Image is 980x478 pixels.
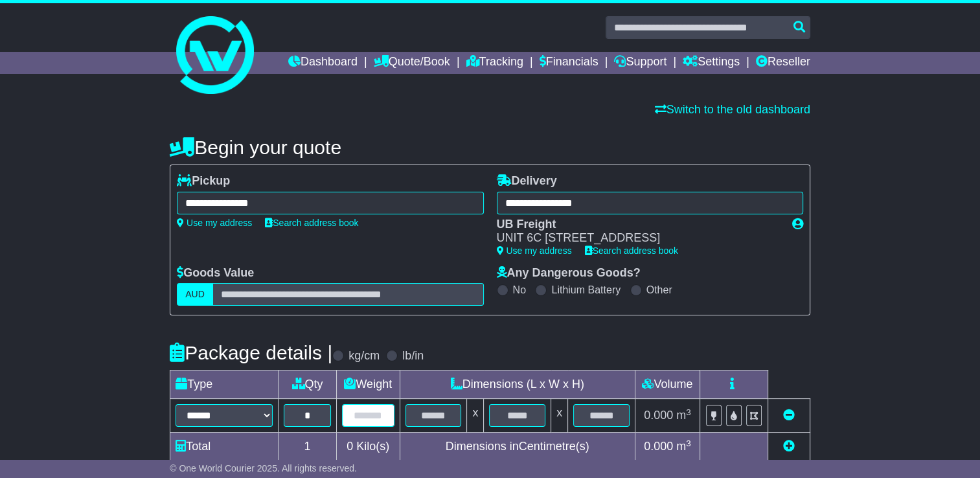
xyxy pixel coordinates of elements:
td: Total [170,433,279,461]
div: UNIT 6C [STREET_ADDRESS] [497,231,779,245]
td: x [551,399,568,433]
div: UB Freight [497,218,779,232]
span: © One World Courier 2025. All rights reserved. [170,463,357,473]
td: Dimensions in Centimetre(s) [400,433,635,461]
a: Financials [540,52,598,74]
label: AUD [177,283,213,306]
label: Goods Value [177,266,254,280]
a: Search address book [265,218,358,228]
label: Pickup [177,174,230,188]
td: Dimensions (L x W x H) [400,370,635,399]
label: Other [646,284,672,296]
label: kg/cm [348,349,380,363]
td: Weight [336,370,400,399]
label: lb/in [402,349,424,363]
sup: 3 [686,438,691,448]
a: Remove this item [783,409,795,422]
label: Any Dangerous Goods? [497,266,641,280]
h4: Package details | [170,342,332,363]
span: m [676,409,691,422]
label: Lithium Battery [551,284,621,296]
a: Support [614,52,667,74]
h4: Begin your quote [170,137,810,158]
a: Reseller [756,52,810,74]
a: Add new item [783,440,795,453]
a: Settings [683,52,740,74]
td: Qty [279,370,337,399]
span: m [676,440,691,453]
td: Volume [635,370,700,399]
span: 0 [347,440,353,453]
td: x [467,399,484,433]
label: Delivery [497,174,557,188]
a: Search address book [585,245,678,256]
span: 0.000 [644,440,673,453]
a: Quote/Book [374,52,450,74]
td: 1 [279,433,337,461]
a: Use my address [497,245,572,256]
td: Kilo(s) [336,433,400,461]
a: Dashboard [288,52,358,74]
sup: 3 [686,407,691,417]
label: No [513,284,526,296]
span: 0.000 [644,409,673,422]
a: Use my address [177,218,252,228]
td: Type [170,370,279,399]
a: Tracking [466,52,523,74]
a: Switch to the old dashboard [655,103,810,116]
